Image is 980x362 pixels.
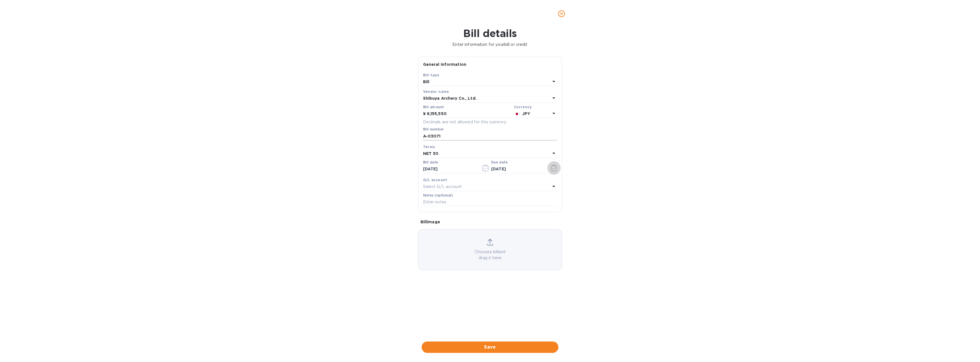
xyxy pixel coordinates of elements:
p: Select G/L account [423,184,462,190]
img: JPY [514,112,520,116]
p: Bill image [420,219,560,225]
b: JPY [522,111,530,116]
b: Bill [423,79,430,84]
b: NET 30 [423,151,439,156]
label: Due date [491,161,507,164]
span: Save [426,344,554,351]
b: General information [423,62,467,67]
div: ¥ [423,110,427,118]
b: Shibuya Archery Co., Ltd. [423,96,477,101]
input: Enter bill number [423,132,557,140]
input: ¥ Enter bill amount [427,110,512,118]
label: Bill number [423,128,444,131]
input: Enter notes [423,198,557,206]
p: Decimals are not allowed for this currency [423,119,512,125]
label: Notes (optional) [423,194,453,197]
label: Bill amount [423,105,444,109]
button: close [555,7,568,21]
h1: Bill details [5,27,975,39]
input: Due date [491,165,545,173]
p: Enter information for your bill or credit [5,42,975,48]
label: Bill date [423,161,438,164]
p: Choose a bill and drag it here [418,249,562,261]
b: Vendor name [423,89,449,94]
b: Bill type [423,73,440,77]
input: Select date [423,165,477,173]
b: G/L account [423,178,447,182]
b: Currency [514,105,532,109]
button: Save [422,341,558,353]
b: Terms [423,145,435,149]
